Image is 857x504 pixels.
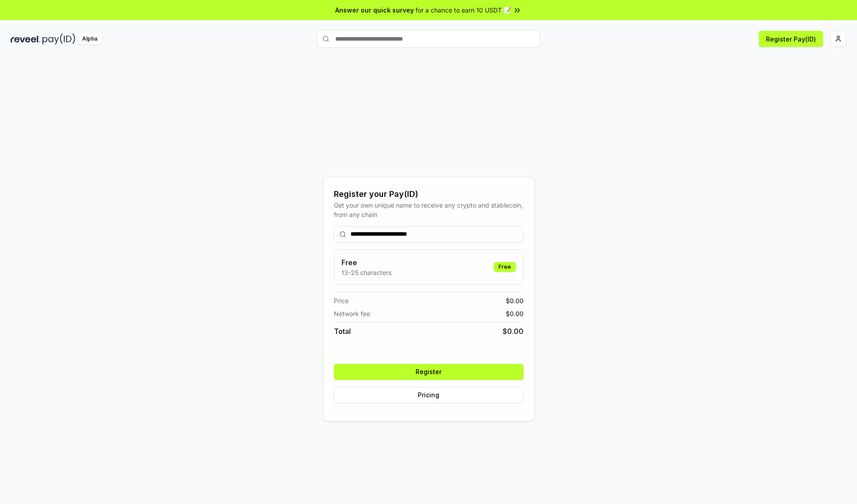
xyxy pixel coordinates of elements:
[334,387,524,403] button: Pricing
[77,33,102,45] div: Alpha
[334,326,351,337] span: Total
[416,5,511,15] span: for a chance to earn 10 USDT 📝
[335,5,414,15] span: Answer our quick survey
[42,33,75,45] img: pay_id
[341,268,391,277] p: 13-25 characters
[334,200,524,219] div: Get your own unique name to receive any crypto and stablecoin, from any chain
[503,326,524,337] span: $ 0.00
[334,364,524,380] button: Register
[334,188,524,200] div: Register your Pay(ID)
[11,33,41,45] img: reveel_dark
[759,31,823,47] button: Register Pay(ID)
[334,309,370,318] span: Network fee
[494,262,516,272] div: Free
[341,257,391,268] h3: Free
[506,296,524,305] span: $ 0.00
[334,296,349,305] span: Price
[506,309,524,318] span: $ 0.00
